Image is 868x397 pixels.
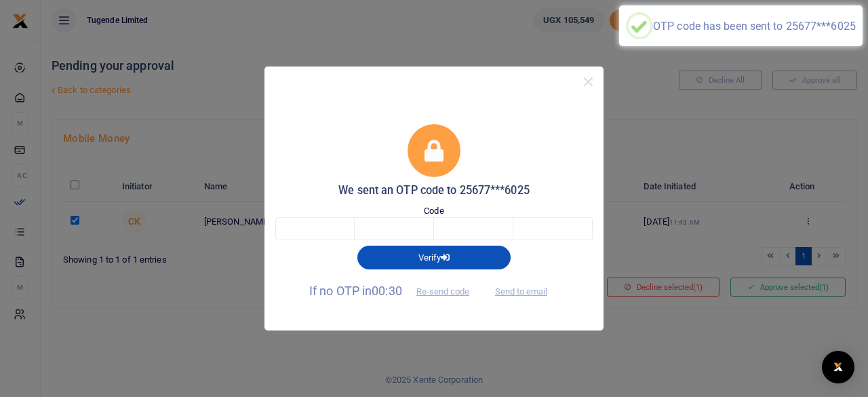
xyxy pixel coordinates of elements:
[653,20,856,33] div: OTP code has been sent to 25677***6025
[424,204,443,218] label: Code
[822,351,854,383] div: Open Intercom Messenger
[357,246,511,269] button: Verify
[275,184,593,197] h5: We sent an OTP code to 25677***6025
[372,284,402,298] span: 00:30
[578,72,598,92] button: Close
[309,284,481,298] span: If no OTP in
